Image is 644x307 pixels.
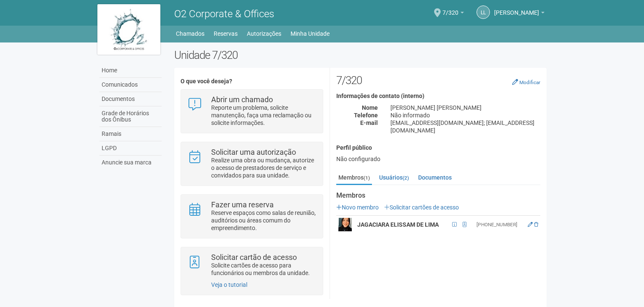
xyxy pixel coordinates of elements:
p: Reserve espaços como salas de reunião, auditórios ou áreas comum do empreendimento. [211,209,317,232]
span: lucas leal finger [494,1,539,16]
div: Não configurado [336,155,540,163]
a: Excluir membro [534,222,538,228]
a: Veja o tutorial [211,281,247,288]
a: Autorizações [247,28,281,40]
div: [EMAIL_ADDRESS][DOMAIN_NAME]; [EMAIL_ADDRESS][DOMAIN_NAME] [384,119,547,134]
a: Chamados [176,28,204,40]
p: Solicite cartões de acesso para funcionários ou membros da unidade. [211,262,317,277]
small: (1) [364,175,370,181]
small: (2) [403,175,409,181]
a: Anuncie sua marca [99,156,162,169]
a: Minha Unidade [291,28,330,40]
a: Fazer uma reserva Reserve espaços como salas de reunião, auditórios ou áreas comum do empreendime... [187,201,316,232]
div: [PERSON_NAME] [PERSON_NAME] [384,104,547,111]
h2: 7/320 [336,74,540,87]
a: Usuários(2) [377,171,411,184]
div: Não informado [384,111,547,119]
strong: Telefone [354,112,378,119]
div: [PHONE_NUMBER] [476,221,522,228]
a: Comunicados [99,78,162,92]
a: Ramais [99,127,162,141]
strong: Solicitar cartão de acesso [211,253,297,262]
span: O2 Corporate & Offices [174,8,274,20]
strong: Abrir um chamado [211,95,273,104]
strong: Fazer uma reserva [211,200,274,209]
a: Home [99,64,162,78]
a: ll [476,5,490,19]
a: LGPD [99,141,162,156]
a: Membros(1) [336,171,372,185]
h4: Perfil público [336,145,540,151]
h2: Unidade 7/320 [174,49,547,61]
a: Reservas [214,28,238,40]
a: Solicitar uma autorização Realize uma obra ou mudança, autorize o acesso de prestadores de serviç... [187,148,316,179]
span: 7/320 [442,1,458,16]
a: Modificar [512,79,540,85]
a: Abrir um chamado Reporte um problema, solicite manutenção, faça uma reclamação ou solicite inform... [187,96,316,127]
a: Solicitar cartão de acesso Solicite cartões de acesso para funcionários ou membros da unidade. [187,254,316,277]
strong: Solicitar uma autorização [211,148,296,156]
p: Reporte um problema, solicite manutenção, faça uma reclamação ou solicite informações. [211,104,317,127]
img: logo.jpg [97,4,160,55]
h4: O que você deseja? [181,78,323,85]
a: 7/320 [442,11,464,17]
a: Documentos [416,171,454,184]
small: Modificar [519,79,540,85]
a: Grade de Horários dos Ônibus [99,106,162,127]
a: Novo membro [336,204,379,211]
a: Solicitar cartões de acesso [384,204,459,211]
h4: Informações de contato (interno) [336,93,540,99]
a: Documentos [99,92,162,106]
strong: Membros [336,192,540,199]
strong: Nome [362,104,378,111]
strong: E-mail [360,119,378,126]
strong: JAGACIARA ELISSAM DE LIMA [357,221,439,228]
p: Realize uma obra ou mudança, autorize o acesso de prestadores de serviço e convidados para sua un... [211,156,317,179]
img: user.png [338,218,352,231]
a: Editar membro [528,222,533,228]
a: [PERSON_NAME] [494,11,545,17]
